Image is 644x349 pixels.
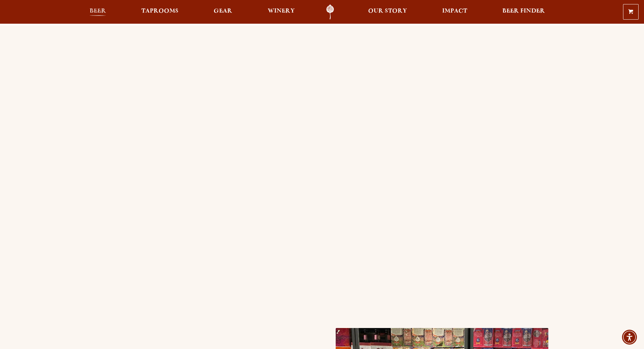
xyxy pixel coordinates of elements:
a: Winery [263,4,299,20]
a: Gear [209,4,237,20]
a: Odell Home [317,4,343,20]
a: Beer Finder [498,4,549,20]
span: Our Story [368,8,407,14]
a: Impact [438,4,472,20]
a: Taprooms [137,4,183,20]
span: Gear [214,8,232,14]
a: Beer [85,4,111,20]
span: Beer [90,8,106,14]
span: Beer Finder [502,8,545,14]
span: Taprooms [141,8,178,14]
a: Our Story [364,4,411,20]
span: Impact [442,8,467,14]
div: Accessibility Menu [622,330,637,345]
span: Winery [268,8,295,14]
